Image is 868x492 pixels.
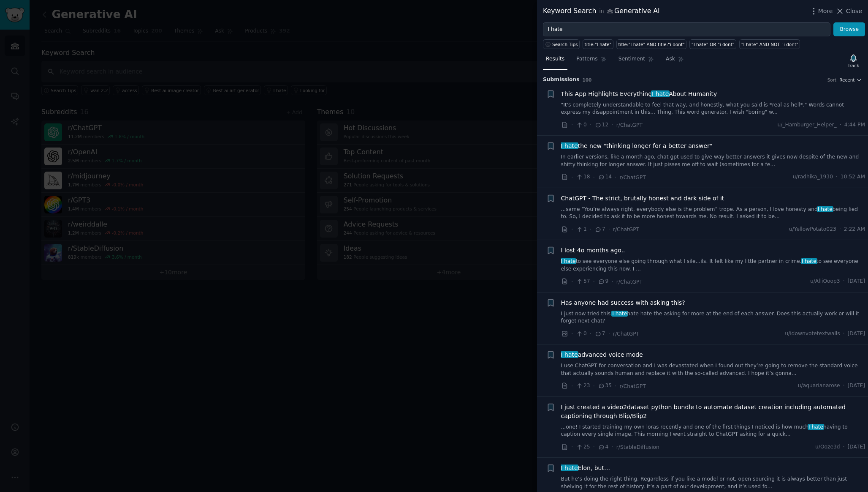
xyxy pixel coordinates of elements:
[590,120,591,129] span: ·
[594,226,605,233] span: 7
[818,7,833,16] span: More
[571,382,573,391] span: ·
[593,382,595,391] span: ·
[561,142,713,150] span: the new "thinking longer for a better answer"
[576,121,586,129] span: 0
[576,278,590,285] span: 57
[561,90,717,98] a: This App Highlights EverythingI hateAbout Humanity
[561,153,865,168] a: In earlier versions, like a month ago, chat gpt used to give way better answers it gives now desp...
[835,7,862,16] button: Close
[608,329,610,338] span: ·
[845,52,862,70] button: Track
[598,173,612,181] span: 14
[615,382,616,391] span: ·
[543,39,580,49] button: Search Tips
[848,382,865,390] span: [DATE]
[590,329,591,338] span: ·
[848,63,859,68] div: Track
[616,279,643,285] span: r/ChatGPT
[585,41,612,47] div: title:"I hate"
[598,443,608,451] span: 4
[848,278,865,285] span: [DATE]
[561,101,865,116] a: "It's completely understandable to feel that way, and honestly, what you said is *real as hell*."...
[651,90,670,97] span: I hate
[608,225,610,234] span: ·
[618,41,684,47] div: title:"I hate" AND title:"i dont"
[561,403,865,421] a: I just created a video2dataset python bundle to automate dataset creation including automated cap...
[593,277,595,286] span: ·
[809,7,833,16] button: More
[611,277,613,286] span: ·
[801,258,817,264] span: I hate
[571,277,573,286] span: ·
[841,173,865,181] span: 10:52 AM
[576,330,586,338] span: 0
[741,41,798,47] div: "I hate" AND NOT "i dont"
[778,121,837,129] span: u/_Hamburger_Helper_
[561,206,865,221] a: ...same “You’re always right, everybody else is the problem” trope. As a person, I love honesty a...
[561,362,865,377] a: I use ChatGPT for conversation and I was devastated when I found out they’re going to remove the ...
[611,311,628,317] span: I hate
[571,120,573,129] span: ·
[576,226,586,233] span: 1
[576,443,590,451] span: 25
[571,173,573,182] span: ·
[560,142,579,149] span: I hate
[844,226,865,233] span: 2:22 AM
[840,121,841,129] span: ·
[615,173,616,182] span: ·
[571,443,573,451] span: ·
[561,246,625,255] a: I lost 4o months ago..
[616,52,657,70] a: Sentiment
[689,39,736,49] a: "I hate" OR "i dont"
[590,225,591,234] span: ·
[571,225,573,234] span: ·
[611,443,613,451] span: ·
[583,77,592,82] span: 100
[561,350,643,359] span: advanced voice mode
[576,55,597,63] span: Patterns
[561,464,610,473] span: Elon, but…
[576,382,590,390] span: 23
[594,330,605,338] span: 7
[839,77,854,83] span: Recent
[583,39,613,49] a: title:"I hate"
[594,121,608,129] span: 12
[546,55,564,63] span: Results
[808,424,824,430] span: I hate
[552,41,578,47] span: Search Tips
[739,39,800,49] a: "I hate" AND NOT "i dont"
[833,22,865,37] button: Browse
[543,52,567,70] a: Results
[571,329,573,338] span: ·
[561,350,643,359] a: I hateadvanced voice mode
[620,383,646,389] span: r/ChatGPT
[843,443,845,451] span: ·
[616,444,659,450] span: r/StableDiffusion
[843,330,845,338] span: ·
[561,142,713,150] a: I hatethe new "thinking longer for a better answer"
[560,258,577,264] span: I hate
[561,194,724,203] a: ChatGPT - The strict, brutally honest and dark side of it
[611,120,613,129] span: ·
[543,22,830,37] input: Try a keyword related to your business
[561,310,865,325] a: I just now tried this.I hatehate hate the asking for more at the end of each answer. Does this ac...
[561,298,685,307] a: Has anyone had success with asking this?
[593,443,595,451] span: ·
[666,55,675,63] span: Ask
[843,278,845,285] span: ·
[561,424,865,438] a: ...one! I started training my own loras recently and one of the first things I noticed is how muc...
[613,227,639,232] span: r/ChatGPT
[839,77,862,83] button: Recent
[815,443,840,451] span: u/Ooze3d
[560,465,579,471] span: I hate
[593,173,595,182] span: ·
[692,41,735,47] div: "I hate" OR "i dont"
[846,7,862,16] span: Close
[598,278,608,285] span: 9
[663,52,687,70] a: Ask
[616,122,643,128] span: r/ChatGPT
[561,464,610,473] a: I hateElon, but…
[817,206,833,212] span: I hate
